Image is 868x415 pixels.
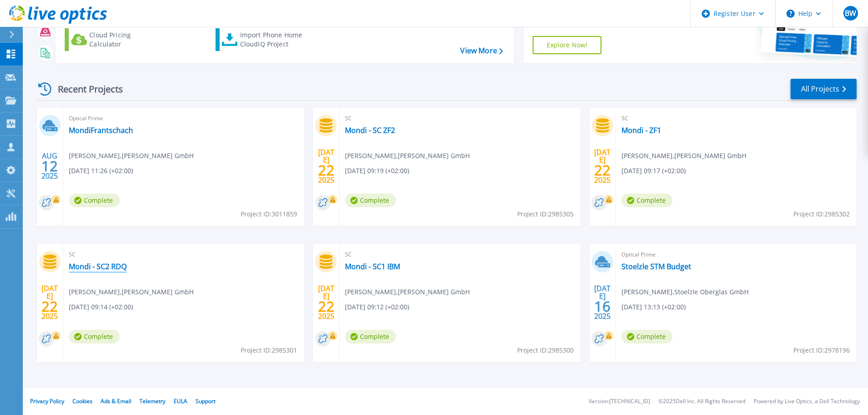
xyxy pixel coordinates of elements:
[69,166,133,176] span: [DATE] 11:26 (+02:00)
[621,126,661,135] a: Mondi - ZF1
[69,113,298,123] span: Optical Prime
[621,250,851,260] span: Optical Prime
[318,302,334,310] span: 22
[41,302,58,310] span: 22
[72,397,92,405] a: Cookies
[791,79,857,99] a: All Projects
[345,250,575,260] span: SC
[345,287,470,297] span: [PERSON_NAME] , [PERSON_NAME] GmbH
[533,36,602,54] a: Explore Now!
[69,287,194,297] span: [PERSON_NAME] , [PERSON_NAME] GmbH
[318,149,335,183] div: [DATE] 2025
[65,28,166,51] a: Cloud Pricing Calculator
[621,151,746,161] span: [PERSON_NAME] , [PERSON_NAME] GmbH
[35,78,135,100] div: Recent Projects
[69,126,133,135] a: MondiFrantschach
[517,209,574,219] span: Project ID: 2985305
[621,330,673,343] span: Complete
[589,399,650,405] li: Version: [TECHNICAL_ID]
[69,151,194,161] span: [PERSON_NAME] , [PERSON_NAME] GmbH
[345,302,409,312] span: [DATE] 09:12 (+02:00)
[594,302,611,310] span: 16
[658,399,745,405] li: © 2025 Dell Inc. All Rights Reserved
[345,113,575,123] span: SC
[195,397,216,405] a: Support
[41,286,58,319] div: [DATE] 2025
[30,397,64,405] a: Privacy Policy
[318,166,334,174] span: 22
[345,151,470,161] span: [PERSON_NAME] , [PERSON_NAME] GmbH
[845,10,856,17] span: BW
[101,397,131,405] a: Ads & Email
[345,194,396,207] span: Complete
[318,286,335,319] div: [DATE] 2025
[174,397,187,405] a: EULA
[621,302,686,312] span: [DATE] 13:13 (+02:00)
[345,330,396,343] span: Complete
[139,397,165,405] a: Telemetry
[345,126,395,135] a: Mondi - SC ZF2
[621,166,686,176] span: [DATE] 09:17 (+02:00)
[621,113,851,123] span: SC
[594,286,611,319] div: [DATE] 2025
[41,149,58,183] div: AUG 2025
[621,287,749,297] span: [PERSON_NAME] , Stoelzle Oberglas GmbH
[517,345,574,355] span: Project ID: 2985300
[793,345,850,355] span: Project ID: 2978196
[460,46,503,55] a: View More
[621,262,691,271] a: Stoelzle STM Budget
[89,31,162,49] div: Cloud Pricing Calculator
[69,262,127,271] a: Mondi - SC2 RDQ
[345,262,400,271] a: Mondi - SC1 IBM
[69,330,120,343] span: Complete
[621,194,673,207] span: Complete
[793,209,850,219] span: Project ID: 2985302
[594,166,611,174] span: 22
[69,250,298,260] span: SC
[69,194,120,207] span: Complete
[345,166,409,176] span: [DATE] 09:19 (+02:00)
[241,209,297,219] span: Project ID: 3011859
[41,162,58,170] span: 12
[69,302,133,312] span: [DATE] 09:14 (+02:00)
[754,399,860,405] li: Powered by Live Optics, a Dell Technology
[240,31,311,49] div: Import Phone Home CloudIQ Project
[594,149,611,183] div: [DATE] 2025
[241,345,297,355] span: Project ID: 2985301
